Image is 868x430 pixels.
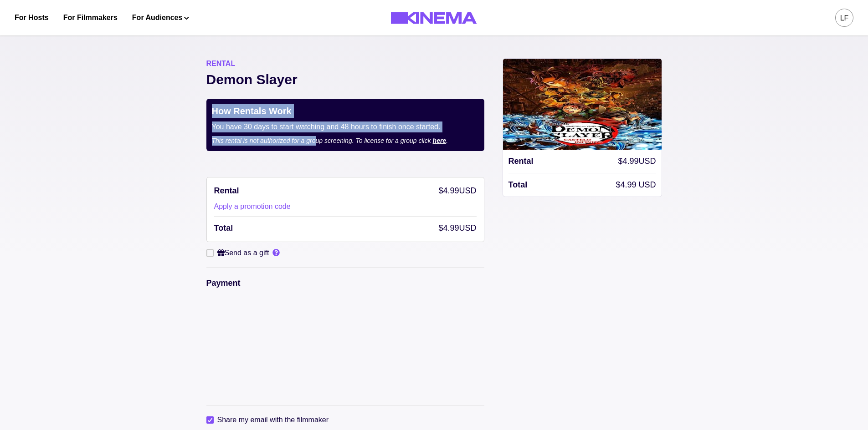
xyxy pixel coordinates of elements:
p: How Rentals Work [212,104,479,118]
p: $4.99 USD [438,222,476,234]
iframe: Moldura de introdução de pagamento seguro [205,295,486,398]
p: Rental [214,185,239,197]
p: Rental [508,155,534,167]
a: For Filmmakers [63,12,118,23]
p: You have 30 days to start watching and 48 hours to finish once started. [212,121,479,132]
i: This rental is not authorized for a group screening. To license for a group click . [212,136,479,146]
p: $4.99 USD [618,155,656,167]
p: Total [214,222,233,234]
p: Payment [206,277,484,289]
a: here [433,137,447,144]
button: Apply a promotion code [214,202,291,211]
span: Share my email with the filmmaker [217,415,329,425]
p: $4.99 USD [438,185,476,197]
p: Demon Slayer [206,69,484,90]
p: $4.99 USD [616,179,656,191]
div: LF [840,13,849,24]
div: Send as a gift [217,248,269,258]
button: For Audiences [132,12,189,23]
a: For Hosts [15,12,49,23]
p: Total [508,179,528,191]
p: Rental [206,58,484,69]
